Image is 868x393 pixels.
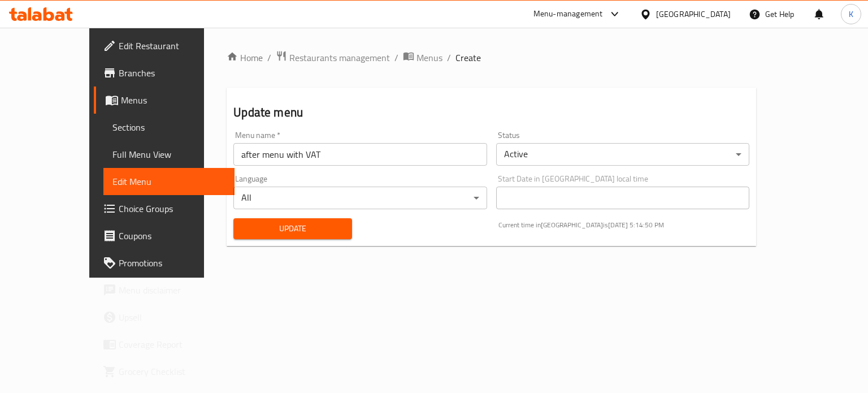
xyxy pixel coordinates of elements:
span: Full Menu View [112,148,225,161]
li: / [394,51,398,64]
a: Full Menu View [103,141,235,168]
span: K [849,8,853,20]
span: Update [242,222,343,236]
span: Promotions [119,256,225,270]
li: / [267,51,271,64]
span: Edit Restaurant [119,39,225,53]
a: Upsell [94,304,235,331]
a: Edit Menu [103,168,235,195]
div: All [233,187,487,209]
a: Restaurants management [276,50,390,65]
span: Choice Groups [119,202,225,215]
a: Home [227,51,263,64]
span: Edit Menu [112,175,225,188]
a: Grocery Checklist [94,358,235,385]
a: Menu disclaimer [94,277,235,304]
span: Coupons [119,229,225,243]
span: Menus [121,93,225,107]
a: Menus [403,50,442,65]
nav: breadcrumb [227,50,756,65]
span: Restaurants management [289,51,390,64]
span: Create [455,51,481,64]
span: Menus [416,51,442,64]
a: Branches [94,59,235,87]
a: Menus [94,87,235,114]
div: Menu-management [533,7,603,21]
a: Promotions [94,249,235,277]
a: Coverage Report [94,331,235,358]
h2: Update menu [233,104,749,121]
span: Sections [112,120,225,134]
span: Grocery Checklist [119,365,225,378]
div: [GEOGRAPHIC_DATA] [656,8,731,20]
span: Branches [119,66,225,80]
span: Menu disclaimer [119,283,225,297]
input: Please enter Menu name [233,143,487,166]
div: Active [496,143,749,166]
a: Sections [103,114,235,141]
a: Coupons [94,222,235,249]
span: Upsell [119,310,225,324]
p: Current time in [GEOGRAPHIC_DATA] is [DATE] 5:14:50 PM [498,220,749,230]
a: Choice Groups [94,195,235,222]
span: Coverage Report [119,338,225,351]
li: / [447,51,451,64]
button: Update [233,218,352,239]
a: Edit Restaurant [94,32,235,59]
